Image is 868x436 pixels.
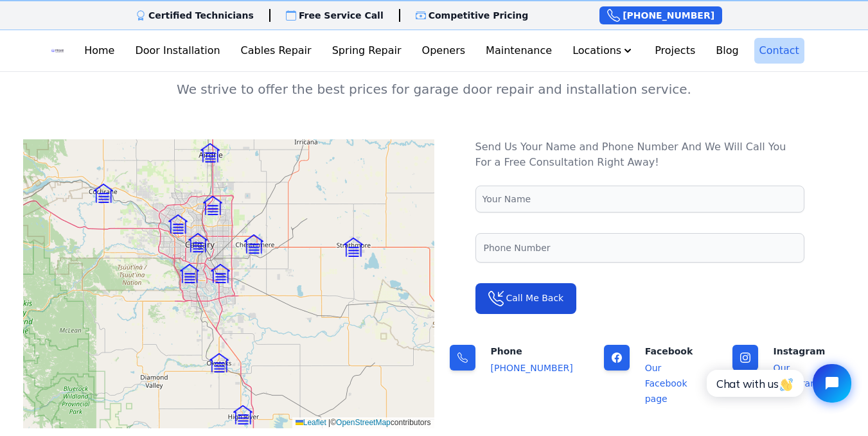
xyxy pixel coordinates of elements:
a: Door Installation [130,38,225,64]
a: Openers [417,38,471,64]
button: Locations [567,38,639,64]
a: Projects [650,38,700,64]
a: Our Facebook page [645,363,687,404]
img: Marker [211,264,230,283]
img: Marker [200,143,220,162]
p: Instagram [774,345,830,358]
a: Leaflet [296,418,326,427]
p: Free Service Call [299,9,384,22]
a: OpenStreetMap [336,418,391,427]
img: Marker [168,214,188,234]
img: Marker [180,264,199,283]
span: | [328,418,330,427]
p: Certified Technicians [148,9,254,22]
a: Cables Repair [236,38,317,64]
iframe: Tidio Chat [693,353,862,414]
p: We strive to offer the best prices for garage door repair and installation service. [23,80,846,98]
img: Marker [244,234,263,254]
a: [PHONE_NUMBER] [491,363,573,373]
img: Marker [188,233,208,252]
a: Home [79,38,120,64]
div: © contributors [292,417,434,428]
a: [PHONE_NUMBER] [599,6,722,24]
input: Phone Number [475,233,804,263]
img: Marker [233,405,252,424]
img: Marker [94,184,113,203]
a: Contact [754,38,804,64]
img: Marker [344,238,363,257]
img: Marker [203,196,222,215]
a: Maintenance [481,38,557,64]
input: Your Name [475,186,804,213]
p: Competitive Pricing [429,9,529,22]
img: Logo [51,40,64,61]
a: Blog [711,38,743,64]
p: Phone [491,345,573,358]
button: Call Me Back [475,283,577,314]
img: Marker [209,353,229,372]
p: Facebook [645,345,702,358]
a: Spring Repair [327,38,407,64]
p: Send Us Your Name and Phone Number And We Will Call You For a Free Consultation Right Away! [475,139,804,170]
